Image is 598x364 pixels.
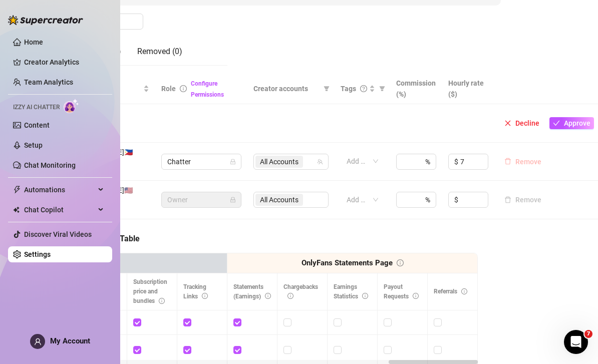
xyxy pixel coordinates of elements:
button: Decline [500,117,543,129]
span: Tags [341,83,356,94]
a: Home [24,38,43,46]
a: Discover Viral Videos [24,230,92,238]
span: Approve [564,119,590,127]
span: All Accounts [260,156,298,167]
span: delete [504,158,511,165]
span: Automations [24,182,95,198]
span: Chatter [167,154,235,169]
span: Earnings Statistics [334,283,368,300]
span: 7 [584,330,592,338]
span: thunderbolt [13,186,21,194]
span: Owner [167,192,235,207]
img: AI Chatter [64,99,79,113]
a: Configure Permissions [191,80,224,98]
span: Izzy AI Chatter [13,103,60,112]
button: Remove [500,156,545,168]
span: user [34,338,42,345]
span: info-circle [202,293,208,299]
span: My Account [50,336,90,345]
img: logo-BBDzfeDw.svg [8,15,83,25]
span: lock [230,159,236,165]
span: Chargebacks [283,283,318,300]
a: Creator Analytics [24,54,104,70]
span: Remove [515,158,541,166]
span: Decline [515,119,539,127]
span: All Accounts [255,156,303,168]
a: Setup [24,141,43,149]
img: Chat Copilot [13,206,20,213]
th: Hourly rate ($) [442,74,494,104]
strong: OnlyFans Statements Page [302,258,393,267]
a: Team Analytics [24,78,73,86]
span: team [317,159,323,165]
span: question-circle [360,85,367,92]
span: Role [161,85,176,93]
span: lock [230,197,236,203]
span: info-circle [413,293,419,299]
span: filter [322,81,332,96]
span: info-circle [362,293,368,299]
a: Content [24,121,50,129]
span: Chat Copilot [24,202,95,218]
span: info-circle [397,259,404,266]
span: close [504,120,511,127]
span: filter [379,86,385,92]
a: Settings [24,250,51,258]
span: info-circle [159,298,165,304]
span: Creator accounts [253,83,320,94]
button: Approve [549,117,594,129]
iframe: Intercom live chat [564,330,588,354]
span: info-circle [287,293,293,299]
span: Tracking Links [183,283,208,300]
span: filter [377,81,387,96]
span: Subscription price and bundles [133,278,167,304]
span: info-circle [265,293,271,299]
span: filter [324,86,330,92]
span: info-circle [180,85,187,92]
th: Commission (%) [390,74,442,104]
div: Removed (0) [137,46,182,58]
span: Referrals [434,288,467,295]
span: check [553,120,560,127]
button: Remove [500,194,545,206]
span: Statements (Earnings) [233,283,271,300]
span: Payout Requests [384,283,419,300]
a: Chat Monitoring [24,161,76,169]
span: info-circle [461,288,467,294]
